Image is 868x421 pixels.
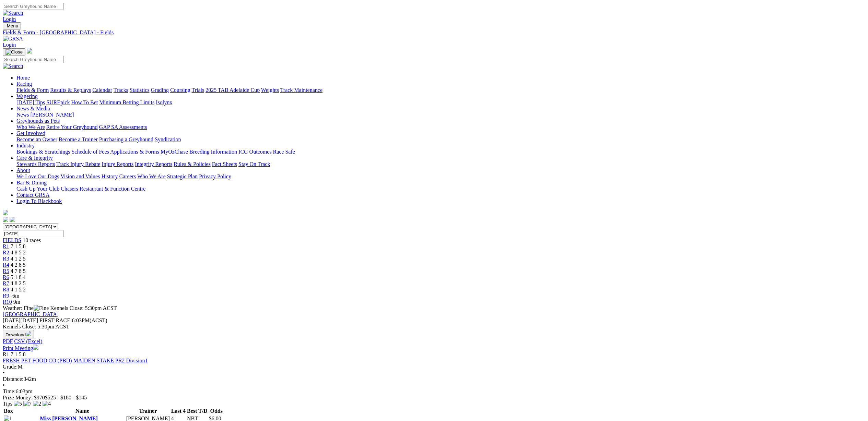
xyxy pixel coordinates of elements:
[16,112,865,118] div: News & Media
[3,280,9,286] a: R7
[16,118,60,124] a: Greyhounds as Pets
[16,186,865,192] div: Bar & Dining
[3,376,865,382] div: 342m
[23,401,32,407] img: 7
[50,305,117,311] span: Kennels Close: 5:30pm ACST
[3,338,865,345] div: Download
[16,149,70,155] a: Bookings & Scratchings
[11,262,26,268] span: 4 2 8 5
[135,161,172,167] a: Integrity Reports
[3,210,8,215] img: logo-grsa-white.png
[59,136,98,142] a: Become a Trainer
[3,388,16,394] span: Time:
[3,274,9,280] a: R6
[16,112,29,118] a: News
[11,243,26,249] span: 7 1 5 8
[3,395,865,401] div: Prize Money: $970
[101,173,118,179] a: History
[11,256,26,262] span: 4 1 2 5
[4,408,13,414] span: Box
[3,36,23,42] img: GRSA
[99,99,154,105] a: Minimum Betting Limits
[16,87,865,93] div: Racing
[46,99,70,105] a: SUREpick
[71,99,98,105] a: How To Bet
[33,345,38,350] img: printer.svg
[238,149,271,155] a: ICG Outcomes
[273,149,295,155] a: Race Safe
[137,173,166,179] a: Who We Are
[39,408,125,414] th: Name
[16,167,30,173] a: About
[3,351,9,357] span: R1
[3,3,63,10] input: Search
[16,161,55,167] a: Stewards Reports
[174,161,211,167] a: Rules & Policies
[3,230,63,237] input: Select date
[50,87,91,93] a: Results & Replays
[11,351,26,357] span: 7 1 5 8
[27,48,32,53] img: logo-grsa-white.png
[14,401,22,407] img: 5
[11,250,26,255] span: 4 8 5 2
[171,408,186,414] th: Last 4
[11,293,20,299] span: -6m
[3,338,13,344] a: PDF
[3,311,59,317] a: [GEOGRAPHIC_DATA]
[3,388,865,395] div: 6:03pm
[3,293,9,299] a: R9
[261,87,279,93] a: Weights
[3,358,148,363] a: FRESH PET FOOD CO (PBD) MAIDEN STAKE PR2 Division1
[33,401,41,407] img: 2
[3,376,23,382] span: Distance:
[16,130,45,136] a: Get Involved
[99,124,147,130] a: GAP SA Assessments
[11,287,26,292] span: 4 1 5 2
[280,87,322,93] a: Track Maintenance
[16,81,32,87] a: Racing
[16,124,45,130] a: Who We Are
[16,75,30,81] a: Home
[30,112,74,118] a: [PERSON_NAME]
[3,287,9,292] a: R8
[3,268,9,274] span: R5
[3,237,21,243] span: FIELDS
[71,149,109,155] a: Schedule of Fees
[16,136,57,142] a: Become an Owner
[16,106,50,111] a: News & Media
[11,274,26,280] span: 5 1 8 4
[16,143,35,148] a: Industry
[16,155,53,161] a: Care & Integrity
[46,124,98,130] a: Retire Your Greyhound
[16,93,38,99] a: Wagering
[3,305,50,311] span: Weather: Fine
[3,29,865,36] div: Fields & Form - [GEOGRAPHIC_DATA] - Fields
[3,317,21,323] span: [DATE]
[16,186,59,192] a: Cash Up Your Club
[3,16,16,22] a: Login
[206,87,260,93] a: 2025 TAB Adelaide Cup
[130,87,150,93] a: Statistics
[16,180,47,185] a: Bar & Dining
[119,173,136,179] a: Careers
[110,149,159,155] a: Applications & Forms
[3,256,9,262] a: R3
[189,149,237,155] a: Breeding Information
[13,299,20,305] span: 9m
[3,370,5,376] span: •
[199,173,231,179] a: Privacy Policy
[99,136,153,142] a: Purchasing a Greyhound
[23,237,41,243] span: 10 races
[3,262,9,268] a: R4
[3,48,25,56] button: Toggle navigation
[11,268,26,274] span: 4 7 8 5
[3,382,5,388] span: •
[16,161,865,167] div: Care & Integrity
[34,305,49,311] img: Fine
[3,243,9,249] a: R1
[92,87,112,93] a: Calendar
[3,56,63,63] input: Search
